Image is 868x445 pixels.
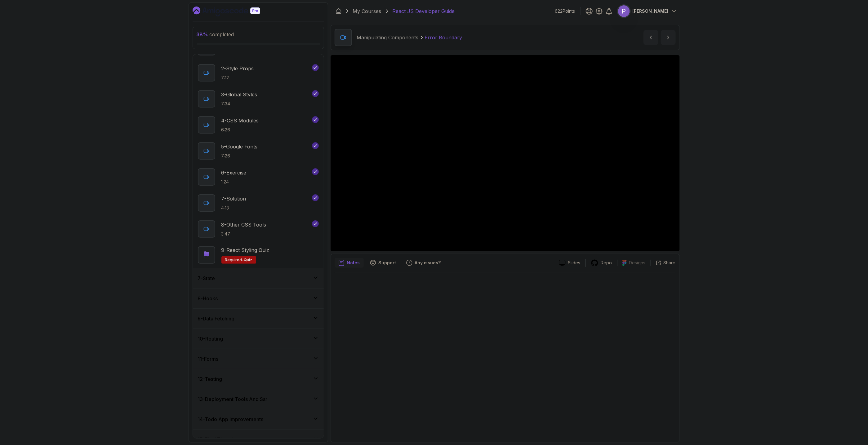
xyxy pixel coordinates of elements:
h3: 14 - Todo App Improvements [198,416,264,423]
a: Dashboard [336,8,342,14]
h3: 7 - State [198,275,215,282]
button: 8-Other CSS Tools3:47 [198,220,319,238]
span: Required- [225,258,244,262]
p: 7:12 [221,75,254,81]
button: 10-Routing [193,329,324,349]
a: Dashboard [193,7,274,16]
button: user profile image[PERSON_NAME] [618,5,677,17]
h3: 15 - Final Thoughts [198,436,239,443]
button: 14-Todo App Improvements [193,409,324,429]
p: Slides [568,260,581,266]
p: Error Boundary [425,34,462,41]
p: 6:26 [221,127,259,133]
button: Feedback button [403,258,445,268]
p: 7 - Solution [221,195,246,202]
button: previous content [643,30,658,45]
p: 622 Points [555,8,575,14]
p: Notes [347,260,360,266]
button: 4-CSS Modules6:26 [198,116,319,134]
p: Share [664,260,676,266]
button: 5-Google Fonts7:26 [198,142,319,160]
iframe: 6 - Error Boundary [331,55,680,251]
a: My Courses [353,7,381,15]
button: 8-Hooks [193,289,324,308]
p: 3:47 [221,231,266,237]
p: 7:34 [221,101,257,107]
p: 1:24 [221,179,247,185]
button: notes button [335,258,364,268]
span: completed [197,31,234,37]
button: next content [661,30,676,45]
p: 6 - Exercise [221,169,247,176]
button: Share [651,260,676,266]
span: quiz [244,258,252,262]
a: Slides [554,260,585,266]
span: 38 % [197,31,208,37]
p: Manipulating Components [357,34,419,41]
p: 8 - Other CSS Tools [221,221,266,228]
h3: 12 - Testing [198,375,222,383]
button: 11-Forms [193,349,324,369]
p: Designs [629,260,646,266]
button: 7-State [193,268,324,288]
img: user profile image [618,5,630,17]
button: 12-Testing [193,369,324,389]
p: 4:13 [221,205,246,211]
p: Any issues? [415,260,441,266]
button: 7-Solution4:13 [198,194,319,212]
button: 2-Style Props7:12 [198,64,319,82]
p: 3 - Global Styles [221,91,257,98]
button: 13-Deployment Tools And Ssr [193,389,324,409]
button: 9-Data Fetching [193,309,324,328]
p: Repo [601,260,612,266]
p: [PERSON_NAME] [633,8,669,14]
p: Support [379,260,396,266]
button: 3-Global Styles7:34 [198,90,319,108]
h3: 10 - Routing [198,335,223,342]
button: Support button [366,258,400,268]
p: 2 - Style Props [221,65,254,72]
p: 9 - React Styling Quiz [221,246,269,254]
p: React JS Developer Guide [393,7,455,15]
a: Repo [586,259,617,267]
p: 7:26 [221,153,258,159]
h3: 8 - Hooks [198,295,218,302]
h3: 11 - Forms [198,355,219,363]
p: 4 - CSS Modules [221,117,259,124]
button: 9-React Styling QuizRequired-quiz [198,246,319,264]
p: 5 - Google Fonts [221,143,258,150]
h3: 13 - Deployment Tools And Ssr [198,395,268,403]
h3: 9 - Data Fetching [198,315,235,322]
button: 6-Exercise1:24 [198,168,319,186]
